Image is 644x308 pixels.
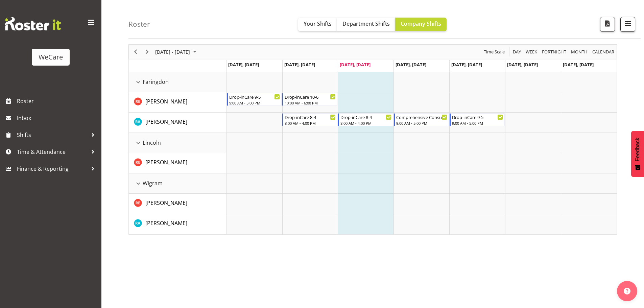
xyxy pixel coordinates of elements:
[17,147,88,157] span: Time & Attendance
[228,62,259,68] span: [DATE], [DATE]
[129,173,226,194] td: Wigram resource
[154,48,191,56] span: [DATE] - [DATE]
[570,48,588,56] span: Month
[512,48,522,56] button: Timeline Day
[337,18,395,31] button: Department Shifts
[145,97,187,105] a: [PERSON_NAME]
[394,113,449,126] div: Rachna Anderson"s event - Comprehensive Consult 9-5 Begin From Thursday, September 11, 2025 at 9:...
[401,20,441,27] span: Company Shifts
[304,20,332,27] span: Your Shifts
[631,131,644,177] button: Feedback - Show survey
[131,48,140,56] button: Previous
[525,48,539,56] button: Timeline Week
[451,62,482,68] span: [DATE], [DATE]
[130,45,141,59] div: Previous
[17,130,88,140] span: Shifts
[145,159,187,166] span: [PERSON_NAME]
[128,44,617,235] div: Timeline Week of September 10, 2025
[541,48,568,56] button: Fortnight
[396,114,447,120] div: Comprehensive Consult 9-5
[452,114,503,120] div: Drop-inCare 9-5
[129,214,226,234] td: Rachna Anderson resource
[285,100,336,105] div: 10:00 AM - 6:00 PM
[396,120,447,126] div: 9:00 AM - 5:00 PM
[620,17,635,32] button: Filter Shifts
[143,78,169,86] span: Faringdon
[145,98,187,105] span: [PERSON_NAME]
[143,179,163,187] span: Wigram
[452,120,503,126] div: 9:00 AM - 5:00 PM
[282,93,337,106] div: Rachel Els"s event - Drop-inCare 10-6 Begin From Tuesday, September 9, 2025 at 10:00:00 AM GMT+12...
[145,199,187,207] a: [PERSON_NAME]
[129,72,226,92] td: Faringdon resource
[285,93,336,100] div: Drop-inCare 10-6
[450,113,505,126] div: Rachna Anderson"s event - Drop-inCare 9-5 Begin From Friday, September 12, 2025 at 9:00:00 AM GMT...
[340,114,391,120] div: Drop-inCare 8-4
[17,113,98,123] span: Inbox
[282,113,337,126] div: Rachna Anderson"s event - Drop-inCare 8-4 Begin From Tuesday, September 9, 2025 at 8:00:00 AM GMT...
[507,62,538,68] span: [DATE], [DATE]
[635,138,641,161] span: Feedback
[141,45,153,59] div: Next
[39,52,63,62] div: WeCare
[5,17,61,30] img: Rosterit website logo
[591,48,616,56] button: Month
[145,219,187,227] a: [PERSON_NAME]
[143,48,152,56] button: Next
[592,48,615,56] span: calendar
[227,93,282,106] div: Rachel Els"s event - Drop-inCare 9-5 Begin From Monday, September 8, 2025 at 9:00:00 AM GMT+12:00...
[396,62,426,68] span: [DATE], [DATE]
[340,120,391,126] div: 8:00 AM - 4:00 PM
[129,133,226,153] td: Lincoln resource
[284,62,315,68] span: [DATE], [DATE]
[154,48,199,56] button: September 08 - 14, 2025
[600,17,615,32] button: Download a PDF of the roster according to the set date range.
[229,100,280,105] div: 9:00 AM - 5:00 PM
[342,20,390,27] span: Department Shifts
[340,62,371,68] span: [DATE], [DATE]
[525,48,538,56] span: Week
[129,194,226,214] td: Rachel Els resource
[624,288,630,294] img: help-xxl-2.png
[145,158,187,166] a: [PERSON_NAME]
[395,18,447,31] button: Company Shifts
[129,153,226,173] td: Rachel Els resource
[17,96,98,106] span: Roster
[338,113,393,126] div: Rachna Anderson"s event - Drop-inCare 8-4 Begin From Wednesday, September 10, 2025 at 8:00:00 AM ...
[298,18,337,31] button: Your Shifts
[483,48,506,56] button: Time Scale
[483,48,505,56] span: Time Scale
[129,113,226,133] td: Rachna Anderson resource
[128,20,150,28] h4: Roster
[143,139,161,147] span: Lincoln
[229,93,280,100] div: Drop-inCare 9-5
[285,114,336,120] div: Drop-inCare 8-4
[570,48,589,56] button: Timeline Month
[145,118,187,125] span: [PERSON_NAME]
[145,219,187,227] span: [PERSON_NAME]
[145,118,187,126] a: [PERSON_NAME]
[563,62,594,68] span: [DATE], [DATE]
[129,92,226,113] td: Rachel Els resource
[226,72,617,234] table: Timeline Week of September 10, 2025
[541,48,567,56] span: Fortnight
[17,164,88,174] span: Finance & Reporting
[285,120,336,126] div: 8:00 AM - 4:00 PM
[512,48,522,56] span: Day
[145,199,187,207] span: [PERSON_NAME]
